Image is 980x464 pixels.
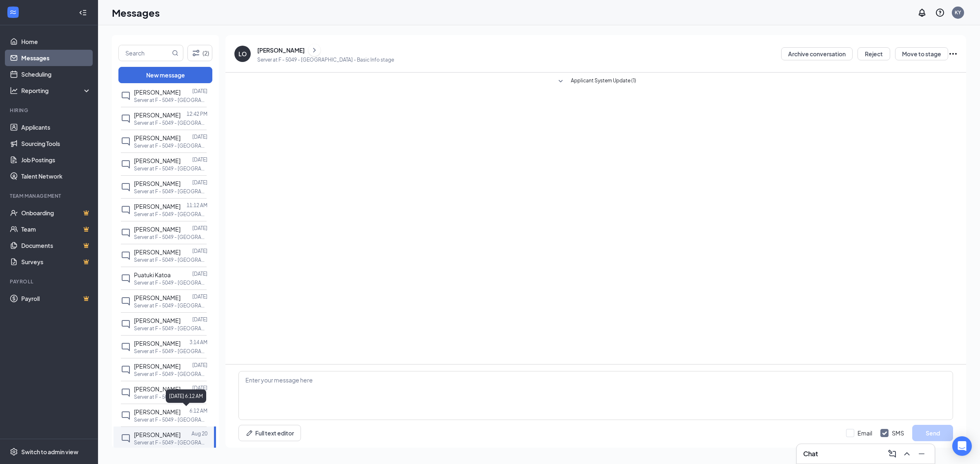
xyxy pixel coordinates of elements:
svg: ChatInactive [121,342,131,352]
svg: ComposeMessage [887,449,897,459]
span: [PERSON_NAME] [134,431,180,438]
p: [DATE] [192,179,207,186]
p: Server at F - 5049 - [GEOGRAPHIC_DATA] [134,165,207,172]
svg: ChevronRight [310,45,318,55]
svg: WorkstreamLogo [9,8,17,16]
p: Server at F - 5049 - [GEOGRAPHIC_DATA] [134,439,207,446]
svg: ChatInactive [121,182,131,192]
span: [PERSON_NAME] [134,225,180,233]
p: [DATE] [192,270,207,277]
p: Server at F - 5049 - [GEOGRAPHIC_DATA] [134,371,207,378]
svg: ChatInactive [121,365,131,375]
span: [PERSON_NAME] [134,294,180,301]
svg: ChatInactive [121,388,131,398]
button: Archive conversation [781,47,853,60]
p: 12:42 PM [187,110,207,117]
a: Job Postings [21,152,91,168]
div: [DATE] 6:12 AM [166,389,206,403]
button: Move to stage [895,47,948,60]
div: [PERSON_NAME] [257,46,305,54]
p: Server at F - 5049 - [GEOGRAPHIC_DATA] [134,119,207,126]
span: [PERSON_NAME] [134,88,180,96]
p: [DATE] [192,384,207,391]
span: [PERSON_NAME] [134,180,180,187]
a: Sourcing Tools [21,135,91,152]
button: SmallChevronDownApplicant System Update (1) [556,77,636,86]
button: ChevronRight [308,44,321,56]
button: Filter (2) [187,45,212,61]
p: [DATE] [192,247,207,254]
svg: QuestionInfo [935,8,945,18]
svg: Minimize [917,449,927,459]
svg: MagnifyingGlass [172,50,178,56]
svg: ChatInactive [121,433,131,443]
div: LO [238,50,247,58]
svg: ChevronUp [902,449,912,459]
p: [DATE] [192,156,207,163]
span: [PERSON_NAME] [134,203,180,210]
a: Talent Network [21,168,91,184]
a: PayrollCrown [21,290,91,307]
span: [PERSON_NAME] [134,157,180,164]
p: 3:14 AM [189,339,207,346]
p: Server at F - 5049 - [GEOGRAPHIC_DATA] [134,393,207,400]
button: Minimize [915,447,928,460]
svg: ChatInactive [121,114,131,124]
svg: Notifications [917,8,927,18]
a: TeamCrown [21,221,91,237]
p: Server at F - 5049 - [GEOGRAPHIC_DATA] [134,416,207,423]
h1: Messages [112,6,160,20]
svg: ChatInactive [121,159,131,169]
div: Hiring [10,107,89,114]
p: [DATE] [192,362,207,369]
svg: Ellipses [948,49,958,59]
a: OnboardingCrown [21,205,91,221]
button: ComposeMessage [886,447,899,460]
div: KY [955,9,961,16]
button: Full text editorPen [238,425,301,441]
p: Server at F - 5049 - [GEOGRAPHIC_DATA] [134,302,207,309]
p: [DATE] [192,293,207,300]
a: Home [21,33,91,50]
p: Server at F - 5049 - [GEOGRAPHIC_DATA] [134,211,207,218]
div: Team Management [10,192,89,199]
div: Reporting [21,86,91,95]
svg: Settings [10,448,18,456]
span: [PERSON_NAME] [134,317,180,324]
svg: ChatInactive [121,319,131,329]
button: ChevronUp [900,447,913,460]
svg: ChatInactive [121,137,131,146]
h3: Chat [803,449,818,458]
input: Search [119,45,170,61]
p: Server at F - 5049 - [GEOGRAPHIC_DATA] [134,188,207,195]
p: Server at F - 5049 - [GEOGRAPHIC_DATA] [134,142,207,149]
svg: ChatInactive [121,91,131,101]
span: [PERSON_NAME] [134,340,180,347]
p: Server at F - 5049 - [GEOGRAPHIC_DATA] [134,256,207,263]
button: Reject [857,47,890,60]
svg: ChatInactive [121,274,131,283]
p: [DATE] [192,225,207,232]
svg: SmallChevronDown [556,77,566,86]
a: Messages [21,50,91,66]
div: Switch to admin view [21,448,78,456]
span: [PERSON_NAME] [134,362,180,370]
span: Puatuki Katoa [134,271,171,278]
svg: ChatInactive [121,205,131,215]
a: Scheduling [21,66,91,82]
p: Server at F - 5049 - [GEOGRAPHIC_DATA] [134,348,207,355]
svg: ChatInactive [121,228,131,238]
span: [PERSON_NAME] [134,408,180,415]
span: [PERSON_NAME] [134,134,180,141]
a: SurveysCrown [21,254,91,270]
span: [PERSON_NAME] [134,111,180,119]
p: Aug 20 [192,430,207,437]
svg: ChatInactive [121,296,131,306]
span: [PERSON_NAME] [134,248,180,256]
p: Server at F - 5049 - [GEOGRAPHIC_DATA] [134,97,207,104]
span: Applicant System Update (1) [571,77,636,86]
svg: Filter [191,48,201,58]
p: Server at F - 5049 - [GEOGRAPHIC_DATA] [134,325,207,332]
p: Server at F - 5049 - [GEOGRAPHIC_DATA] [134,234,207,241]
a: Applicants [21,119,91,135]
